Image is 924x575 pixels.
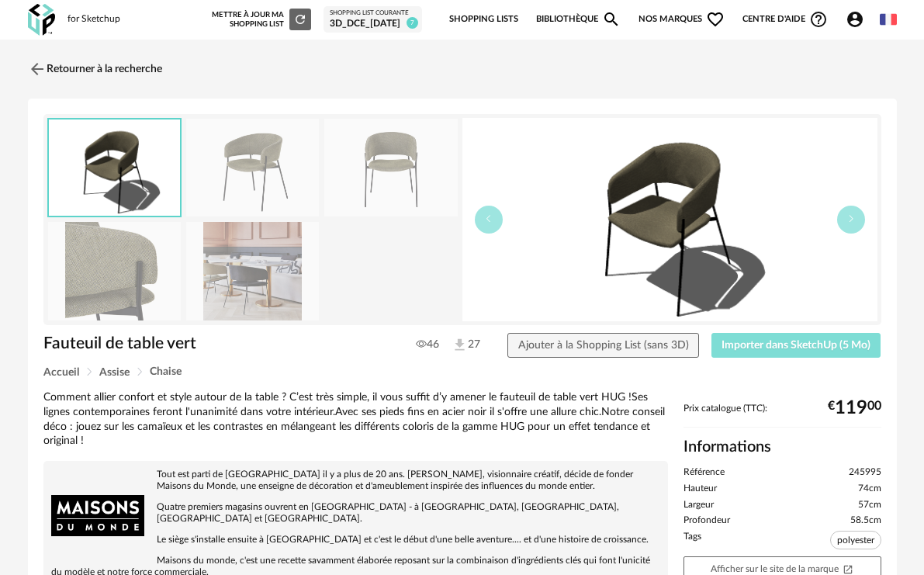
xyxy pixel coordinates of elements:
[43,366,881,378] div: Breadcrumb
[835,403,867,414] span: 119
[846,10,864,29] span: Account Circle icon
[809,10,828,29] span: Help Circle Outline icon
[150,366,182,377] span: Chaise
[416,338,439,352] span: 46
[683,531,701,552] span: Tags
[407,17,418,29] span: 7
[330,18,416,30] div: 3D_DCE_[DATE]
[43,390,668,449] div: Comment allier confort et style autour de la table ? C’est très simple, il vous suffit d’y amener...
[683,499,714,511] span: Largeur
[212,9,311,30] div: Mettre à jour ma Shopping List
[67,13,120,26] div: for Sketchup
[858,483,881,495] span: 74cm
[28,52,162,86] a: Retourner à la recherche
[683,403,881,428] div: Prix catalogue (TTC):
[186,119,320,217] img: fauteuil-de-table-vert-1000-5-36-245995_1.jpg
[518,340,689,351] span: Ajouter à la Shopping List (sans 3D)
[28,4,55,36] img: OXP
[48,222,182,320] img: fauteuil-de-table-vert-1000-5-36-245995_5.jpg
[452,337,468,353] img: Téléchargements
[51,469,660,492] p: Tout est parti de [GEOGRAPHIC_DATA] il y a plus de 20 ans. [PERSON_NAME], visionnaire créatif, dé...
[683,466,725,479] span: Référence
[830,531,881,549] span: polyester
[706,10,725,29] span: Heart Outline icon
[43,333,383,354] h1: Fauteuil de table vert
[449,3,518,36] a: Shopping Lists
[462,118,877,321] img: thumbnail.png
[722,340,870,351] span: Importer dans SketchUp (5 Mo)
[880,11,897,28] img: fr
[843,563,853,573] span: Open In New icon
[602,10,621,29] span: Magnify icon
[28,60,47,78] img: svg+xml;base64,PHN2ZyB3aWR0aD0iMjQiIGhlaWdodD0iMjQiIHZpZXdCb3g9IjAgMCAyNCAyNCIgZmlsbD0ibm9uZSIgeG...
[51,534,660,546] p: Le siège s'installe ensuite à [GEOGRAPHIC_DATA] et c'est le début d'une belle aventure.... et d'u...
[850,514,881,527] span: 58.5cm
[828,403,881,414] div: € 00
[51,501,660,525] p: Quatre premiers magasins ouvrent en [GEOGRAPHIC_DATA] - à [GEOGRAPHIC_DATA], [GEOGRAPHIC_DATA], [...
[711,333,881,358] button: Importer dans SketchUp (5 Mo)
[99,367,130,378] span: Assise
[507,333,699,358] button: Ajouter à la Shopping List (sans 3D)
[330,9,416,17] div: Shopping List courante
[452,337,480,353] span: 27
[330,9,416,29] a: Shopping List courante 3D_DCE_[DATE] 7
[849,466,881,479] span: 245995
[846,10,871,29] span: Account Circle icon
[683,437,881,457] h2: Informations
[43,367,79,378] span: Accueil
[324,119,458,217] img: fauteuil-de-table-vert-1000-5-36-245995_4.jpg
[858,499,881,511] span: 57cm
[51,469,144,562] img: brand logo
[293,16,307,23] span: Refresh icon
[683,514,730,527] span: Profondeur
[186,222,320,320] img: fauteuil-de-table-vert-1000-5-36-245995_3.jpg
[683,483,717,495] span: Hauteur
[638,3,725,36] span: Nos marques
[742,10,829,29] span: Centre d'aideHelp Circle Outline icon
[49,120,181,216] img: thumbnail.png
[536,3,621,36] a: BibliothèqueMagnify icon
